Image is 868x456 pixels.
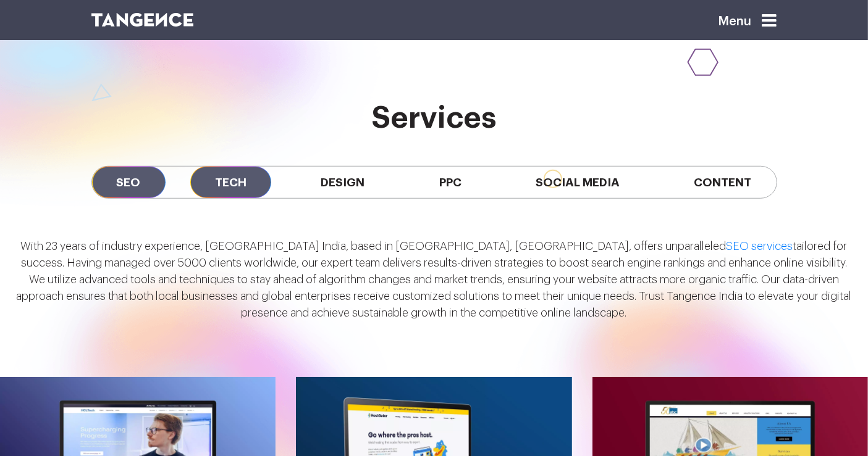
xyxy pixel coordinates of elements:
[727,241,793,252] a: SEO services
[190,167,271,198] span: Tech
[669,167,776,198] span: Content
[91,102,777,135] h2: services
[15,238,853,321] p: With 23 years of industry experience, [GEOGRAPHIC_DATA] India, based in [GEOGRAPHIC_DATA], [GEOGR...
[511,167,644,198] span: Social Media
[296,167,389,198] span: Design
[91,13,194,27] img: logo SVG
[92,167,166,198] span: SEO
[415,167,486,198] span: PPC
